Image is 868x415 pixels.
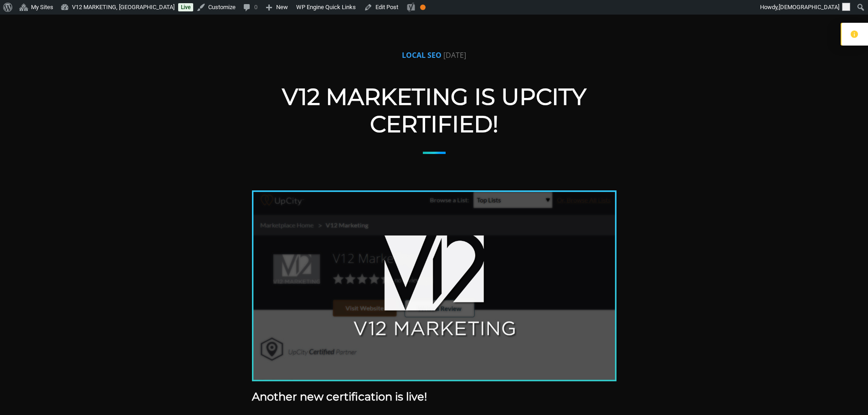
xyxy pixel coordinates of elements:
[420,5,426,10] div: OK
[252,390,616,404] h3: Another new certification is live!
[178,3,193,11] a: Live
[822,371,868,415] iframe: Chat Widget
[443,50,466,61] small: [DATE]
[252,190,616,381] img: Marketing Agency NH V12 Marketing Concord Upcity
[779,4,839,10] span: [DEMOGRAPHIC_DATA]
[252,83,616,138] h1: V12 Marketing is UpCity Certified!
[402,50,442,61] small: Local SEO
